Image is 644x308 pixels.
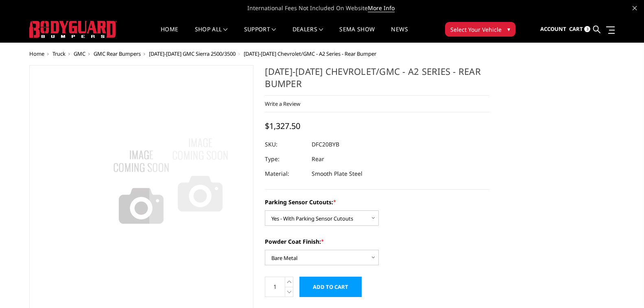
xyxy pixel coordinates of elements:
[149,50,236,57] a: [DATE]-[DATE] GMC Sierra 2500/3500
[507,25,510,33] span: ▾
[74,50,85,57] a: GMC
[265,120,300,131] span: $1,327.50
[265,137,306,152] dt: SKU:
[52,50,65,57] a: Truck
[265,65,489,96] h1: [DATE]-[DATE] Chevrolet/GMC - A2 Series - Rear Bumper
[244,50,376,57] span: [DATE]-[DATE] Chevrolet/GMC - A2 Series - Rear Bumper
[569,18,590,40] a: Cart 3
[299,277,362,297] input: Add to Cart
[368,4,395,12] a: More Info
[312,137,339,152] dd: DFC20BYB
[265,152,306,166] dt: Type:
[450,25,502,34] span: Select Your Vehicle
[540,18,566,40] a: Account
[584,26,590,32] span: 3
[265,198,489,206] label: Parking Sensor Cutouts:
[339,26,375,42] a: SEMA Show
[293,26,323,42] a: Dealers
[265,100,300,107] a: Write a Review
[29,50,44,57] a: Home
[161,26,178,42] a: Home
[94,50,141,57] a: GMC Rear Bumpers
[244,26,276,42] a: Support
[391,26,408,42] a: News
[265,237,489,246] label: Powder Coat Finish:
[312,152,324,166] dd: Rear
[29,21,117,38] img: BODYGUARD BUMPERS
[569,25,583,33] span: Cart
[540,25,566,33] span: Account
[445,22,515,37] button: Select Your Vehicle
[603,269,644,308] iframe: Chat Widget
[265,166,306,181] dt: Material:
[312,166,362,181] dd: Smooth Plate Steel
[195,26,228,42] a: shop all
